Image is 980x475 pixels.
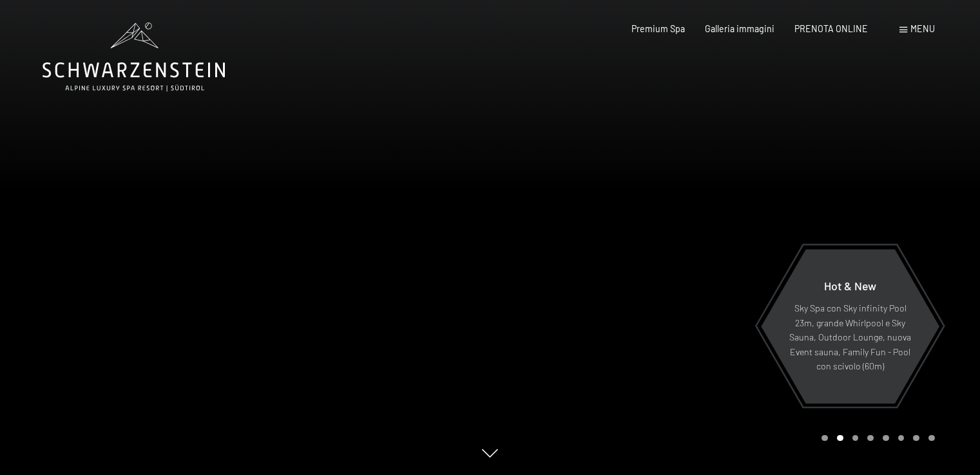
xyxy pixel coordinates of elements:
a: Galleria immagini [705,23,774,34]
p: Sky Spa con Sky infinity Pool 23m, grande Whirlpool e Sky Sauna, Outdoor Lounge, nuova Event saun... [789,301,912,374]
a: Hot & New Sky Spa con Sky infinity Pool 23m, grande Whirlpool e Sky Sauna, Outdoor Lounge, nuova ... [760,248,940,404]
div: Carousel Page 2 (Current Slide) [837,435,843,442]
div: Carousel Page 4 [867,435,874,442]
div: Carousel Page 6 [898,435,905,442]
span: Hot & New [824,279,876,293]
div: Carousel Pagination [817,435,934,442]
span: Menu [910,23,935,34]
div: Carousel Page 7 [913,435,919,442]
div: Carousel Page 8 [928,435,935,442]
div: Carousel Page 3 [852,435,859,442]
a: PRENOTA ONLINE [794,23,868,34]
a: Premium Spa [631,23,685,34]
div: Carousel Page 1 [821,435,828,442]
div: Carousel Page 5 [883,435,889,442]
